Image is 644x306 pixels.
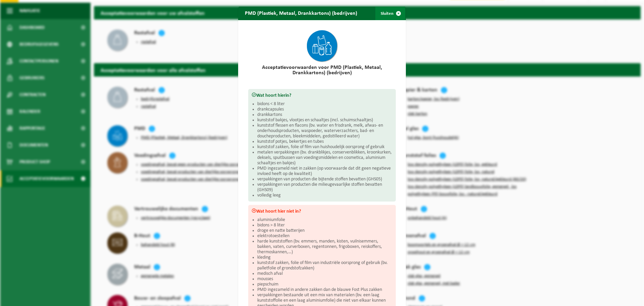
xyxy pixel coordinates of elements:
[257,150,392,166] li: metalen verpakkingen (bv. drankblikjes, conservenblikken, kroonkurken, deksels, spuitbussen van v...
[252,92,392,98] h3: Wat hoort hierin?
[257,182,392,193] li: verpakkingen van producten die milieugevaarlijke stoffen bevatten (GHS09)
[257,177,392,182] li: verpakkingen van producten die bijtende stoffen bevatten (GHS05)
[252,208,392,214] h3: Wat hoort hier niet in?
[257,193,392,198] li: volledig leeg
[257,287,392,293] li: PMD ingezameld in andere zakken dan de blauwe Fost Plus zakken
[375,7,405,20] button: Sluiten
[257,260,392,271] li: kunststof zakken, folie of film van industriële oorsprong of gebruik (bv. palletfolie of grondsto...
[257,139,392,144] li: kunststof potjes, bekertjes en tubes
[257,217,392,223] li: aluminiumfolie
[257,144,392,150] li: kunststof zakken, folie of film van huishoudelijk oorsprong of gebruik
[257,101,392,107] li: bidons < 8 liter
[257,271,392,276] li: medisch afval
[257,112,392,118] li: drankkartons
[257,107,392,112] li: drankcapsules
[257,223,392,228] li: bidons > 8 liter
[257,239,392,255] li: harde kunststoffen (bv. emmers, manden, kisten, vuilnisemmers, bakken, vaten, curverboxen, regent...
[257,228,392,233] li: droge en natte batterijen
[257,118,392,123] li: kunststof bakjes, vlootjes en schaaltjes (incl. schuimschaaltjes)
[257,282,392,287] li: piepschuim
[257,255,392,260] li: kleding
[238,7,364,19] h2: PMD (Plastiek, Metaal, Drankkartons) (bedrijven)
[257,233,392,239] li: elektrotoestellen
[257,123,392,139] li: kunststof flessen en flacons (bv. water en frisdrank, melk, afwas- en onderhoudsproducten, waspoe...
[257,276,392,282] li: mousses
[257,166,392,177] li: PMD ingezameld niet in zakken (op voorwaarde dat dit geen negatieve invloed heeft op de kwaliteit)
[248,65,396,76] h2: Acceptatievoorwaarden voor PMD (Plastiek, Metaal, Drankkartons) (bedrijven)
